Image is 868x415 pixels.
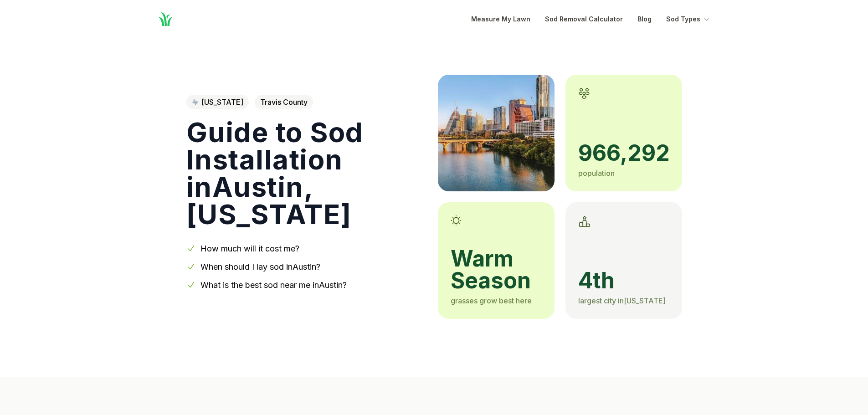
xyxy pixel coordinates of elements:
[186,118,423,228] h1: Guide to Sod Installation in Austin , [US_STATE]
[666,14,711,25] button: Sod Types
[451,248,542,292] span: warm season
[186,95,249,109] a: [US_STATE]
[578,142,669,164] span: 966,292
[578,169,615,178] span: population
[545,14,623,25] a: Sod Removal Calculator
[200,280,347,290] a: What is the best sod near me inAustin?
[200,244,299,253] a: How much will it cost me?
[637,14,652,25] a: Blog
[471,14,530,25] a: Measure My Lawn
[192,99,198,105] img: Texas state outline
[255,95,313,109] span: Travis County
[200,262,320,272] a: When should I lay sod inAustin?
[438,75,555,191] img: A picture of Austin
[578,270,669,292] span: 4th
[578,296,666,305] span: largest city in [US_STATE]
[451,296,532,305] span: grasses grow best here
